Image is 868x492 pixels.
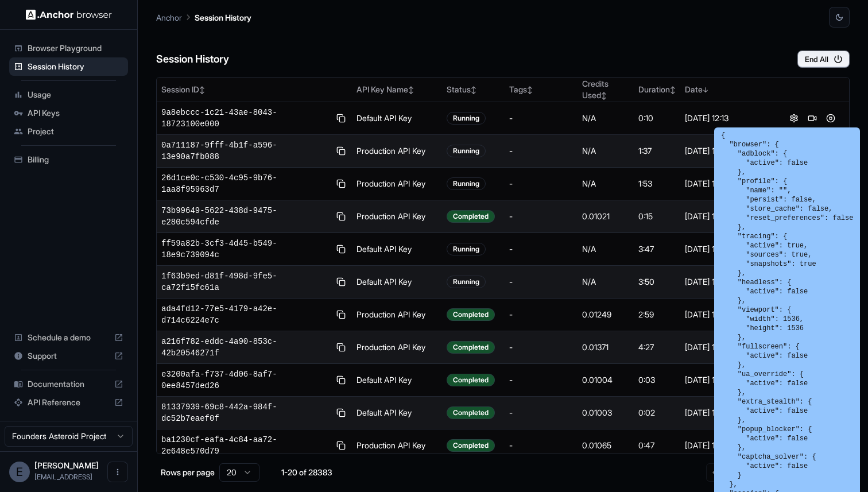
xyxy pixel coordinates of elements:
div: 2:59 [638,309,676,320]
div: Running [447,177,486,190]
span: Support [28,350,110,362]
div: Status [447,84,501,95]
div: 1:37 [638,145,676,157]
span: ba1230cf-eafa-4c84-aa72-2e648e570d79 [161,434,330,457]
div: 0:10 [638,113,676,124]
div: N/A [582,276,630,288]
p: Rows per page [161,467,215,478]
div: Documentation [9,375,128,393]
span: 9a8ebccc-1c21-43ae-8043-18723100e000 [161,107,330,130]
div: 0:15 [638,211,676,222]
div: Support [9,347,128,365]
div: Tags [509,84,573,95]
span: Project [28,126,123,137]
div: [DATE] 12:08 [685,309,770,320]
div: Running [447,112,486,125]
div: 0.01371 [582,342,630,353]
span: 0a711187-9fff-4b1f-a596-13e90a7fb088 [161,140,330,162]
span: 26d1ce0c-c530-4c95-9b76-1aa8f95963d7 [161,172,330,195]
div: Schedule a demo [9,328,128,347]
div: 0:47 [638,440,676,451]
span: Documentation [28,378,110,390]
td: Default API Key [352,102,441,135]
div: Running [447,243,486,255]
div: [DATE] 12:12 [685,178,770,189]
td: Production API Key [352,429,441,462]
p: Anchor [156,11,182,24]
button: Open menu [107,462,128,482]
div: [DATE] 12:08 [685,407,770,419]
div: - [509,243,573,255]
td: Production API Key [352,168,441,200]
div: - [509,309,573,320]
div: Completed [447,210,495,223]
img: Anchor Logo [26,9,112,20]
div: Completed [447,374,495,386]
div: Billing [9,150,128,169]
span: ada4fd12-77e5-4179-a42e-d714c6224e7c [161,303,330,326]
div: 0.01004 [582,374,630,386]
span: ↕ [199,86,205,94]
h6: Session History [156,51,229,68]
div: 0.01021 [582,211,630,222]
span: 81337939-69c8-442a-984f-dc52b7eaef0f [161,401,330,424]
div: - [509,374,573,386]
div: Session History [9,57,128,76]
span: Browser Playground [28,42,123,54]
div: N/A [582,178,630,189]
span: ↕ [408,86,414,94]
div: - [509,145,573,157]
div: API Reference [9,393,128,412]
div: [DATE] 12:07 [685,440,770,451]
div: Browser Playground [9,39,128,57]
td: Production API Key [352,200,441,233]
td: Default API Key [352,364,441,397]
div: [DATE] 12:10 [685,276,770,288]
div: N/A [582,145,630,157]
span: e3200afa-f737-4d06-8af7-0ee8457ded26 [161,369,330,392]
div: [DATE] 12:08 [685,374,770,386]
div: Completed [447,308,495,321]
button: End All [797,51,850,68]
div: API Key Name [356,84,437,95]
td: Default API Key [352,233,441,266]
span: API Keys [28,107,123,119]
span: Schedule a demo [28,332,110,343]
div: 0.01065 [582,440,630,451]
div: - [509,178,573,189]
div: - [509,276,573,288]
span: Session History [28,61,123,72]
td: Default API Key [352,266,441,299]
span: Billing [28,154,123,165]
div: 1:53 [638,178,676,189]
div: 3:47 [638,243,676,255]
span: Usage [28,89,123,100]
div: Usage [9,86,128,104]
div: - [509,211,573,222]
div: [DATE] 12:08 [685,342,770,353]
td: Production API Key [352,135,441,168]
div: 0.01249 [582,309,630,320]
div: Date [685,84,770,95]
div: 1-20 of 28383 [278,467,335,478]
div: Credits Used [582,78,630,101]
div: 4:27 [638,342,676,353]
div: Project [9,122,128,141]
div: Running [447,276,486,288]
div: - [509,342,573,353]
div: API Keys [9,104,128,122]
span: 1f63b9ed-d81f-498d-9fe5-ca72f15fc61a [161,270,330,293]
span: 73b99649-5622-438d-9475-e280c594cfde [161,205,330,228]
span: Edward Upton [34,460,99,470]
div: - [509,113,573,124]
td: Default API Key [352,397,441,429]
span: ↕ [601,91,607,100]
div: E [9,462,30,482]
nav: breadcrumb [156,11,251,24]
div: - [509,440,573,451]
div: 0.01003 [582,407,630,419]
span: ↕ [527,86,533,94]
div: Session ID [161,84,347,95]
span: ed@asteroid.ai [34,472,92,481]
span: ↕ [670,86,676,94]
